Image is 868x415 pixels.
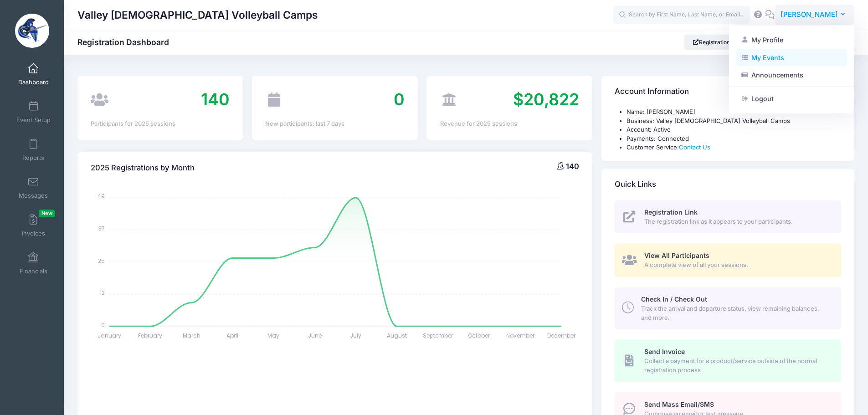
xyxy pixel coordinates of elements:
[775,5,854,26] button: [PERSON_NAME]
[101,321,105,328] tspan: 0
[641,304,831,322] span: Track the arrival and departure status, view remaining balances, and more.
[644,348,685,355] span: Send Invoice
[736,67,847,84] a: Announcements
[350,332,362,339] tspan: July
[139,332,163,339] tspan: February
[100,289,105,297] tspan: 12
[615,200,841,234] a: Registration Link The registration link as it appears to your participants.
[423,332,453,339] tspan: September
[513,89,579,109] span: $20,822
[387,332,407,339] tspan: August
[615,244,841,277] a: View All Participants A complete view of all your sessions.
[98,332,121,339] tspan: January
[736,90,847,108] a: Logout
[22,230,45,237] span: Invoices
[615,340,841,382] a: Send Invoice Collect a payment for a product/service outside of the normal registration process
[644,217,831,226] span: The registration link as it appears to your participants.
[18,78,49,86] span: Dashboard
[547,332,576,339] tspan: December
[39,210,55,217] span: New
[227,332,239,339] tspan: April
[12,96,55,128] a: Event Setup
[627,108,841,117] li: Name: [PERSON_NAME]
[12,172,55,204] a: Messages
[627,134,841,143] li: Payments: Connected
[268,332,280,339] tspan: May
[736,31,847,49] a: My Profile
[566,162,579,171] span: 140
[440,119,579,128] div: Revenue for 2025 sessions
[98,256,105,264] tspan: 25
[15,14,49,48] img: Valley Christian Volleyball Camps
[183,332,200,339] tspan: March
[12,247,55,279] a: Financials
[615,287,841,329] a: Check In / Check Out Track the arrival and departure status, view remaining balances, and more.
[12,210,55,241] a: InvoicesNew
[394,89,405,109] span: 0
[19,192,48,200] span: Messages
[684,35,750,50] a: Registration Link
[201,89,230,109] span: 140
[644,400,714,408] span: Send Mass Email/SMS
[12,134,55,166] a: Reports
[615,171,656,197] h4: Quick Links
[644,208,698,216] span: Registration Link
[644,251,709,259] span: View All Participants
[98,192,105,200] tspan: 49
[644,357,831,374] span: Collect a payment for a product/service outside of the normal registration process
[20,267,47,275] span: Financials
[16,116,51,124] span: Event Setup
[644,261,831,270] span: A complete view of all your sessions.
[98,225,105,232] tspan: 37
[781,10,838,20] span: [PERSON_NAME]
[468,332,491,339] tspan: October
[506,332,535,339] tspan: November
[308,332,322,339] tspan: June
[613,6,750,24] input: Search by First Name, Last Name, or Email...
[22,154,44,162] span: Reports
[627,117,841,126] li: Business: Valley [DEMOGRAPHIC_DATA] Volleyball Camps
[641,295,707,303] span: Check In / Check Out
[265,119,404,128] div: New participants: last 7 days
[91,155,195,181] h4: 2025 Registrations by Month
[627,143,841,152] li: Customer Service:
[615,79,689,105] h4: Account Information
[91,119,230,128] div: Participants for 2025 sessions
[77,37,177,47] h1: Registration Dashboard
[679,143,710,151] a: Contact Us
[77,5,318,26] h1: Valley [DEMOGRAPHIC_DATA] Volleyball Camps
[12,58,55,90] a: Dashboard
[736,49,847,66] a: My Events
[627,125,841,134] li: Account: Active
